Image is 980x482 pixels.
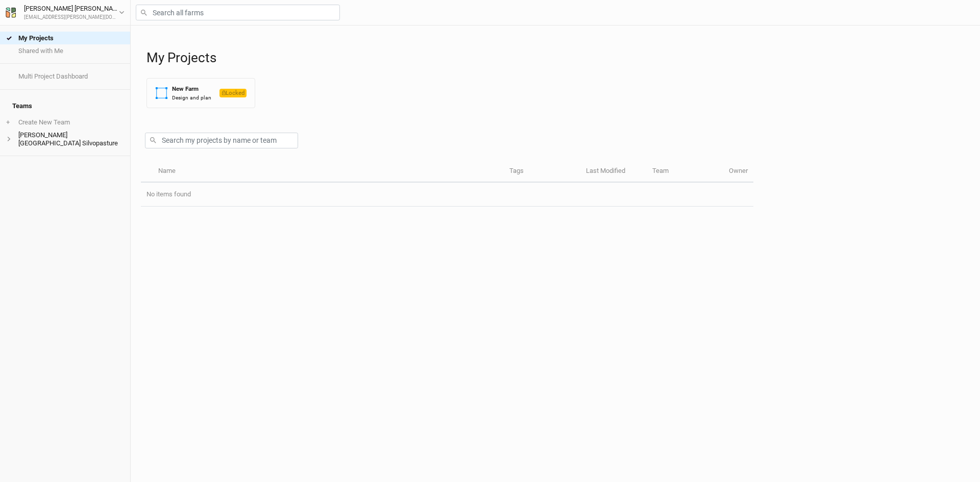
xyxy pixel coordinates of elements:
h1: My Projects [146,50,970,66]
div: Design and plan [172,94,211,102]
td: No items found [141,183,753,207]
span: Locked [219,89,247,97]
span: + [6,118,10,126]
h4: Teams [6,96,124,116]
div: [EMAIL_ADDRESS][PERSON_NAME][DOMAIN_NAME] [24,14,119,21]
div: [PERSON_NAME] [PERSON_NAME] [24,4,119,14]
th: Tags [504,161,580,183]
input: Search my projects by name or team [145,133,298,148]
th: Team [647,161,723,183]
th: Last Modified [580,161,647,183]
button: [PERSON_NAME] [PERSON_NAME][EMAIL_ADDRESS][PERSON_NAME][DOMAIN_NAME] [5,3,125,21]
input: Search all farms [136,5,340,20]
div: New Farm [172,85,211,93]
th: Owner [723,161,753,183]
button: New FarmDesign and planLocked [146,78,255,108]
th: Name [152,161,503,183]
